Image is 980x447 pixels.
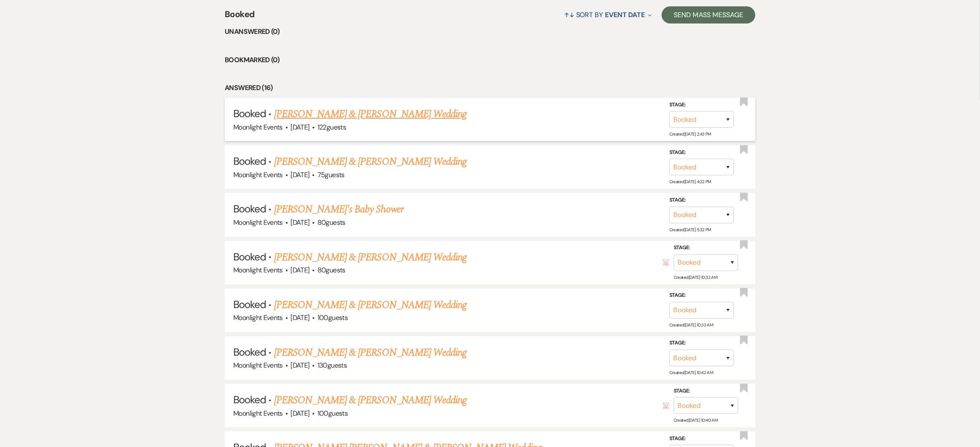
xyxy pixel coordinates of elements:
[318,313,348,322] span: 100 guests
[274,297,467,313] a: [PERSON_NAME] & [PERSON_NAME] Wedding
[225,82,755,94] li: Answered (16)
[561,3,655,26] button: Sort By Event Date
[290,170,309,179] span: [DATE]
[669,131,711,137] span: Created: [DATE] 2:43 PM
[318,170,345,179] span: 75 guests
[225,8,254,26] span: Booked
[225,26,755,37] li: Unanswered (0)
[318,218,345,227] span: 80 guests
[290,266,309,275] span: [DATE]
[233,266,283,275] span: Moonlight Events
[318,409,348,418] span: 100 guests
[318,361,347,370] span: 130 guests
[233,298,266,311] span: Booked
[233,361,283,370] span: Moonlight Events
[290,218,309,227] span: [DATE]
[674,275,717,280] span: Created: [DATE] 10:32 AM
[274,106,467,122] a: [PERSON_NAME] & [PERSON_NAME] Wedding
[233,123,283,132] span: Moonlight Events
[669,291,734,300] label: Stage:
[233,107,266,120] span: Booked
[669,434,734,444] label: Stage:
[669,338,734,348] label: Stage:
[233,313,283,322] span: Moonlight Events
[318,123,346,132] span: 122 guests
[669,196,734,205] label: Stage:
[274,250,467,265] a: [PERSON_NAME] & [PERSON_NAME] Wedding
[233,393,266,406] span: Booked
[662,6,755,24] button: Send Mass Message
[290,409,309,418] span: [DATE]
[274,393,467,408] a: [PERSON_NAME] & [PERSON_NAME] Wedding
[233,218,283,227] span: Moonlight Events
[233,250,266,263] span: Booked
[669,148,734,157] label: Stage:
[669,227,711,232] span: Created: [DATE] 5:32 PM
[290,123,309,132] span: [DATE]
[674,387,738,396] label: Stage:
[605,10,645,19] span: Event Date
[274,345,467,360] a: [PERSON_NAME] & [PERSON_NAME] Wedding
[233,170,283,179] span: Moonlight Events
[318,266,345,275] span: 80 guests
[274,154,467,169] a: [PERSON_NAME] & [PERSON_NAME] Wedding
[233,202,266,215] span: Booked
[669,370,713,375] span: Created: [DATE] 10:42 AM
[225,54,755,66] li: Bookmarked (0)
[233,154,266,168] span: Booked
[290,361,309,370] span: [DATE]
[564,10,574,19] span: ↑↓
[233,409,283,418] span: Moonlight Events
[290,313,309,322] span: [DATE]
[674,417,717,423] span: Created: [DATE] 10:40 AM
[674,243,738,253] label: Stage:
[669,179,711,184] span: Created: [DATE] 4:22 PM
[274,202,403,217] a: [PERSON_NAME]'s Baby Shower
[669,100,734,109] label: Stage:
[233,345,266,359] span: Booked
[669,322,713,328] span: Created: [DATE] 10:33 AM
